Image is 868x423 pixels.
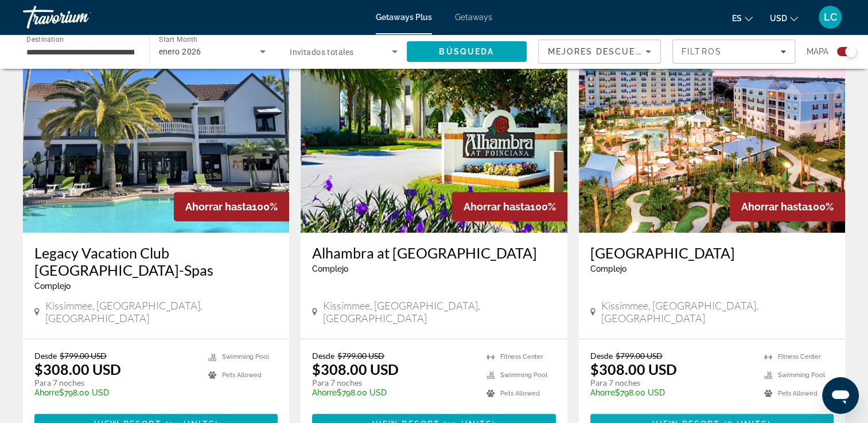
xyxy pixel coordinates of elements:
[500,371,547,379] span: Swimming Pool
[807,44,828,60] span: Mapa
[500,353,543,361] span: Fitness Center
[312,378,474,388] p: Para 7 noches
[222,371,262,379] span: Pets Allowed
[312,388,337,397] span: Ahorre
[290,48,353,57] span: Invitados totales
[312,388,474,397] p: $798.00 USD
[590,264,626,273] span: Complejo
[34,388,59,397] span: Ahorre
[455,13,492,22] a: Getaways
[301,49,567,233] img: Alhambra at Poinciana
[732,10,753,26] button: Change language
[34,388,197,397] p: $798.00 USD
[34,281,71,291] span: Complejo
[824,11,837,23] span: LC
[732,14,742,23] span: es
[730,192,845,221] div: 100%
[34,378,197,388] p: Para 7 noches
[26,45,134,59] input: Select destination
[778,371,825,379] span: Swimming Pool
[45,299,278,324] span: Kissimmee, [GEOGRAPHIC_DATA], [GEOGRAPHIC_DATA]
[26,35,64,43] span: Destination
[590,244,834,261] a: [GEOGRAPHIC_DATA]
[741,201,808,213] span: Ahorrar hasta
[312,361,399,378] p: $308.00 USD
[159,47,201,56] span: enero 2026
[590,361,677,378] p: $308.00 USD
[590,378,753,388] p: Para 7 noches
[770,14,787,23] span: USD
[601,299,834,324] span: Kissimmee, [GEOGRAPHIC_DATA], [GEOGRAPHIC_DATA]
[770,10,798,26] button: Change currency
[548,47,663,56] span: Mejores descuentos
[337,351,384,361] span: $799.00 USD
[616,351,663,361] span: $799.00 USD
[682,47,722,56] span: Filtros
[312,264,348,273] span: Complejo
[822,377,859,414] iframe: Button to launch messaging window
[34,244,278,279] a: Legacy Vacation Club [GEOGRAPHIC_DATA]-Spas
[159,36,197,44] span: Start Month
[778,390,818,397] span: Pets Allowed
[464,201,530,213] span: Ahorrar hasta
[23,2,138,32] a: Travorium
[174,192,289,221] div: 100%
[312,244,555,261] a: Alhambra at [GEOGRAPHIC_DATA]
[579,49,845,233] img: Calypso Cay Resort
[323,299,555,324] span: Kissimmee, [GEOGRAPHIC_DATA], [GEOGRAPHIC_DATA]
[590,351,613,361] span: Desde
[407,41,527,62] button: Search
[548,45,651,58] mat-select: Sort by
[778,353,821,361] span: Fitness Center
[60,351,107,361] span: $799.00 USD
[590,388,615,397] span: Ahorre
[34,361,121,378] p: $308.00 USD
[439,47,494,56] span: Búsqueda
[815,5,845,29] button: User Menu
[500,390,540,397] span: Pets Allowed
[34,351,57,361] span: Desde
[452,192,567,221] div: 100%
[23,49,289,233] img: Legacy Vacation Club Orlando-Spas
[312,351,334,361] span: Desde
[672,40,795,64] button: Filters
[590,388,753,397] p: $798.00 USD
[376,13,432,22] a: Getaways Plus
[222,353,269,361] span: Swimming Pool
[185,201,252,213] span: Ahorrar hasta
